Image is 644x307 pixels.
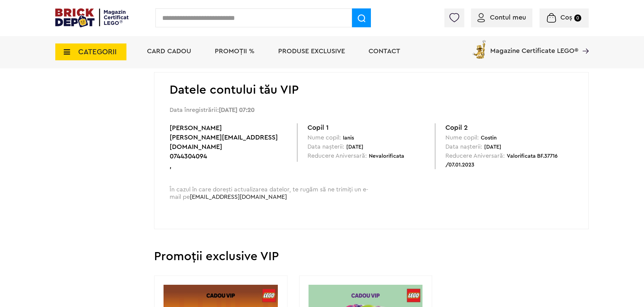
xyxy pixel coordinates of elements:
span: [DATE] [484,144,501,150]
span: Copil 1 [308,123,329,132]
div: Data înregistrării: [170,106,573,114]
span: Contul meu [490,14,526,21]
a: Contul meu [477,14,526,21]
span: [PERSON_NAME] [170,125,222,131]
span: Nume copil: [308,133,341,142]
span: [PERSON_NAME][EMAIL_ADDRESS][DOMAIN_NAME] [170,134,278,150]
span: Copil 2 [445,123,468,132]
span: Ianis [343,135,354,141]
a: Magazine Certificate LEGO® [578,39,589,45]
small: 0 [574,14,581,22]
span: Nevalorificata [369,153,404,159]
h2: Promoții exclusive VIP [154,250,589,263]
span: Data nașterii: [445,142,482,151]
h2: Datele contului tău VIP [170,84,573,96]
a: [EMAIL_ADDRESS][DOMAIN_NAME] [190,194,287,200]
p: În cazul în care dorești actualizarea datelor, te rugăm să ne trimiți un e-mail pe [170,186,372,201]
span: Coș [560,14,572,21]
a: Contact [369,48,400,55]
b: [DATE] 07:20 [219,107,255,113]
a: Card Cadou [147,48,191,55]
span: Reducere Aniversară: [445,151,505,160]
span: Data nașterii: [308,142,344,151]
span: , [170,162,172,169]
span: Reducere Aniversară: [308,151,367,160]
span: Nume copil: [445,133,479,142]
span: CATEGORII [78,48,117,56]
a: Produse exclusive [278,48,345,55]
a: PROMOȚII % [215,48,255,55]
span: 0744304094 [170,153,207,160]
span: Costin [481,135,497,141]
span: Magazine Certificate LEGO® [490,39,578,54]
span: [DATE] [346,144,363,150]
